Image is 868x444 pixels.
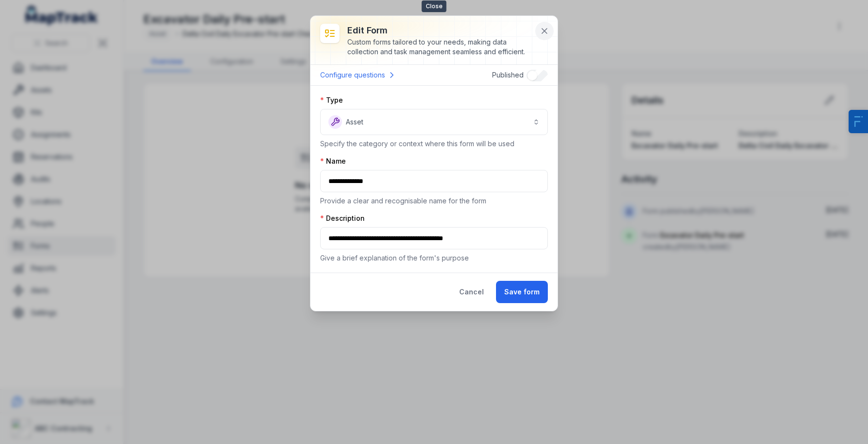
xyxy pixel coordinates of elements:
span: Published [492,71,524,79]
p: Give a brief explanation of the form's purpose [320,253,548,263]
button: Cancel [451,281,492,303]
div: Custom forms tailored to your needs, making data collection and task management seamless and effi... [347,37,532,57]
a: Configure questions [320,69,397,81]
label: Name [320,156,346,166]
label: Description [320,214,365,223]
p: Specify the category or context where this form will be used [320,139,548,149]
button: Asset [320,109,548,135]
button: Save form [496,281,548,303]
p: Provide a clear and recognisable name for the form [320,196,548,206]
h3: Edit form [347,24,532,37]
label: Type [320,95,343,105]
span: Close [422,0,447,12]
